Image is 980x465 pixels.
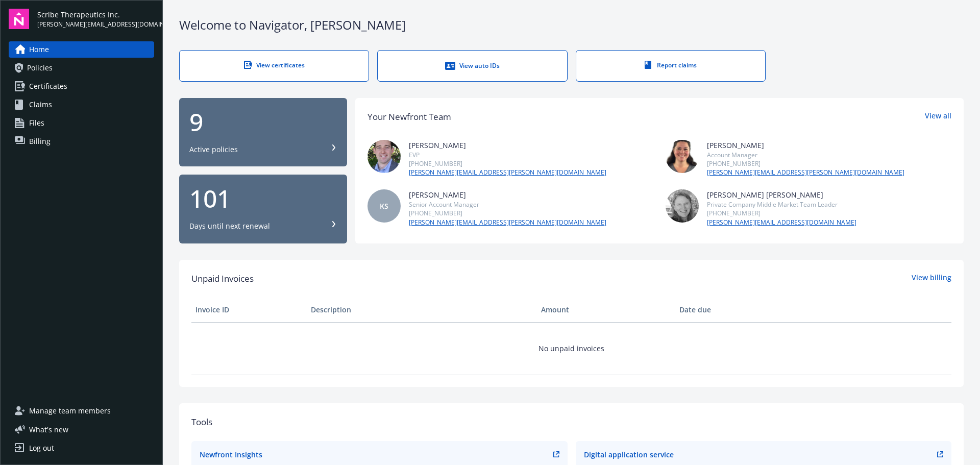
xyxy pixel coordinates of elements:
[191,322,951,374] td: No unpaid invoices
[367,140,401,173] img: photo
[37,20,154,29] span: [PERSON_NAME][EMAIL_ADDRESS][DOMAIN_NAME]
[367,110,451,124] div: Your Newfront Team
[409,200,606,209] div: Senior Account Manager
[9,133,154,150] a: Billing
[707,151,904,159] div: Account Manager
[925,110,951,124] a: View all
[9,403,154,419] a: Manage team members
[380,201,388,211] span: KS
[9,424,85,435] button: What's new
[29,115,44,131] span: Files
[9,41,154,58] a: Home
[409,218,606,227] a: [PERSON_NAME][EMAIL_ADDRESS][PERSON_NAME][DOMAIN_NAME]
[200,449,262,460] div: Newfront Insights
[37,9,154,29] button: Scribe Therapeutics Inc.[PERSON_NAME][EMAIL_ADDRESS][DOMAIN_NAME]
[27,60,53,76] span: Policies
[179,175,347,243] button: 101Days until next renewal
[409,189,606,200] div: [PERSON_NAME]
[707,200,856,209] div: Private Company Middle Market Team Leader
[179,98,347,167] button: 9Active policies
[29,403,111,419] span: Manage team members
[29,41,49,58] span: Home
[29,133,51,150] span: Billing
[29,440,54,456] div: Log out
[179,50,369,82] a: View certificates
[9,60,154,76] a: Policies
[666,189,699,223] img: photo
[707,189,856,200] div: [PERSON_NAME] [PERSON_NAME]
[409,159,606,168] div: [PHONE_NUMBER]
[912,272,951,285] a: View billing
[200,61,348,69] div: View certificates
[189,144,238,155] div: Active policies
[675,298,791,322] th: Date due
[191,415,951,429] div: Tools
[707,168,904,177] a: [PERSON_NAME][EMAIL_ADDRESS][PERSON_NAME][DOMAIN_NAME]
[707,140,904,151] div: [PERSON_NAME]
[707,218,856,227] a: [PERSON_NAME][EMAIL_ADDRESS][DOMAIN_NAME]
[537,298,675,322] th: Amount
[409,140,606,151] div: [PERSON_NAME]
[409,209,606,217] div: [PHONE_NUMBER]
[9,9,29,29] img: navigator-logo.svg
[37,9,154,20] span: Scribe Therapeutics Inc.
[398,61,546,71] div: View auto IDs
[9,78,154,94] a: Certificates
[409,151,606,159] div: EVP
[307,298,537,322] th: Description
[597,61,745,69] div: Report claims
[189,221,270,231] div: Days until next renewal
[29,424,68,435] span: What ' s new
[29,78,67,94] span: Certificates
[377,50,567,82] a: View auto IDs
[191,272,254,285] span: Unpaid Invoices
[9,115,154,131] a: Files
[191,298,307,322] th: Invoice ID
[179,16,964,34] div: Welcome to Navigator , [PERSON_NAME]
[707,159,904,168] div: [PHONE_NUMBER]
[666,140,699,173] img: photo
[707,209,856,217] div: [PHONE_NUMBER]
[29,96,52,113] span: Claims
[189,186,337,211] div: 101
[584,449,674,460] div: Digital application service
[409,168,606,177] a: [PERSON_NAME][EMAIL_ADDRESS][PERSON_NAME][DOMAIN_NAME]
[189,110,337,134] div: 9
[9,96,154,113] a: Claims
[576,50,766,82] a: Report claims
